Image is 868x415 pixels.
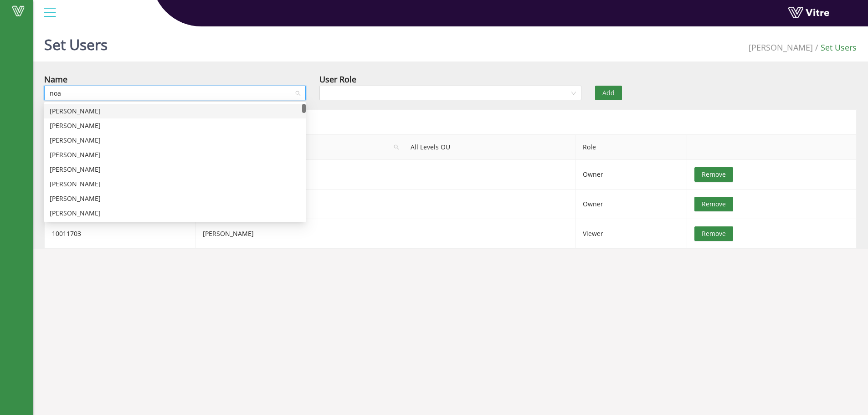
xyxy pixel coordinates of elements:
button: Remove [694,197,733,211]
div: [PERSON_NAME] [50,179,300,189]
span: Owner [583,170,603,179]
div: Solomon Volodarsky [44,148,306,162]
span: 379 [749,42,813,53]
th: Role [575,135,688,160]
div: Sean Davis [44,104,306,118]
span: Remove [702,229,726,239]
span: Remove [702,169,726,179]
div: Ivgeni Morozov [44,162,306,177]
div: [PERSON_NAME] [50,106,300,116]
div: [PERSON_NAME] [50,164,300,174]
div: Stanislav Ostapenko [44,118,306,133]
div: Yaniv Gouliger [44,177,306,191]
div: [PERSON_NAME] [50,208,300,218]
span: search [390,135,403,159]
div: Form users [44,109,857,134]
div: Anna Yerihman [44,206,306,220]
div: Anton Shershov [44,191,306,206]
button: Remove [694,226,733,241]
th: All Levels OU [403,135,575,160]
button: Remove [694,167,733,182]
div: [PERSON_NAME] [50,121,300,131]
span: 10011703 [52,229,81,238]
div: [PERSON_NAME] [50,150,300,160]
td: [PERSON_NAME] [195,219,404,249]
span: Viewer [583,229,603,238]
li: Set Users [813,41,857,54]
div: User Role [319,73,356,86]
div: Jacqueline Szechtman [44,133,306,148]
div: Name [44,73,67,86]
span: Remove [702,199,726,209]
button: Add [595,86,622,100]
div: [PERSON_NAME] [50,135,300,145]
h1: Set Users [44,23,108,61]
span: search [394,144,399,150]
span: Owner [583,200,603,208]
div: [PERSON_NAME] [50,194,300,204]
